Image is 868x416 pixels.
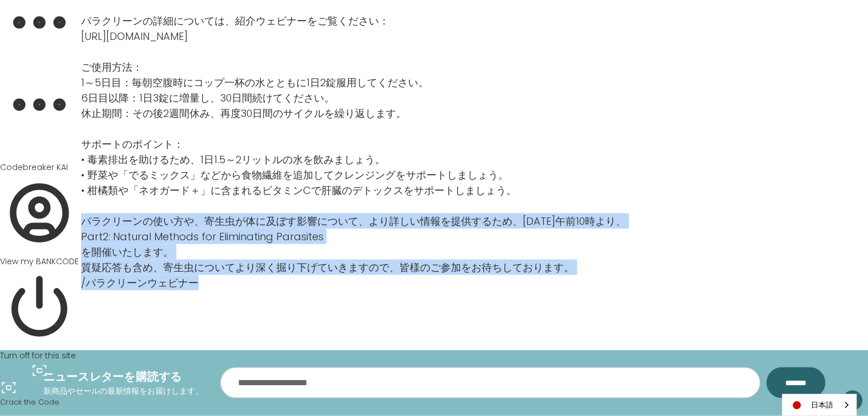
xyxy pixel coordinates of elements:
[81,275,626,290] p: /パラクリーンウェビナー
[33,148,46,161] img: nkSnSEy9oQAAAABJRU5ErkJggg==
[31,362,48,379] img: tHpM1yUaNeRpvNZA00+lEaQxYogixVBFiuCLFYEWawIslgRZLEiyGJFkMWKIIsVQRYrgn8AiRa2BtrOgaUAAAAASUVORK5CYII=
[81,13,626,29] p: パラクリーンの詳細については、紹介ウェビナーをご覧ください：
[81,29,188,43] a: [URL][DOMAIN_NAME]
[782,394,857,416] div: Language
[782,394,856,415] a: 日本語
[782,394,857,416] aside: Language selected: 日本語
[81,59,626,121] p: ご使用方法： 1～5日目：毎朝空腹時にコップ一杯の水とともに1日2錠服用してください。 6日目以降：1日3錠に増量し、30日間続けてください。 休止期間：その後2週間休み、再度30日間のサイクル...
[43,368,203,385] h4: ニュースレターを購読する
[81,136,626,198] p: サポートのポイント： • 毒素排出を助けるため、1日1.5～2リットルの水を飲みましょう。 • 野菜や「でるミックス」などから食物繊維を追加してクレンジングをサポートしましょう。 • 柑橘類や「...
[81,213,626,275] p: パラクリーンの使い方や、寄生虫が体に及ぼす影響について、より詳しい情報を提供するため、[DATE]午前10時より、 Part2: Natural Methods for Eliminating ...
[43,385,203,397] p: 新商品やセールの最新情報をお届けします。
